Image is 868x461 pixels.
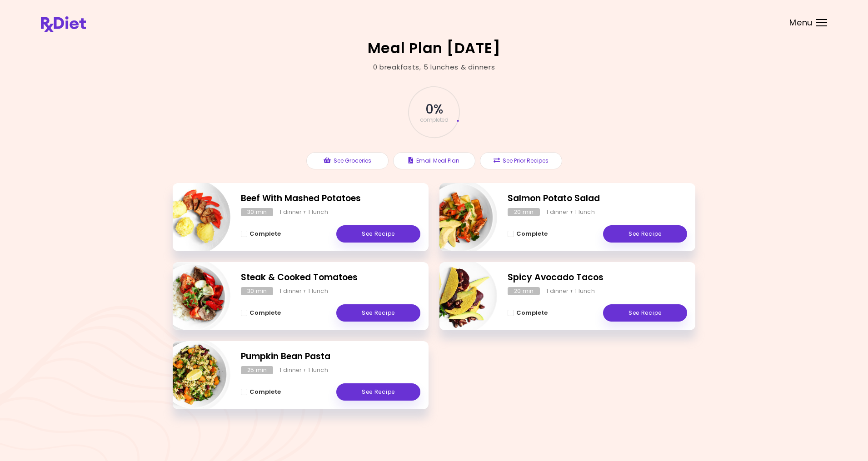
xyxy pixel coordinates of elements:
[516,309,548,317] span: Complete
[508,271,687,284] h2: Spicy Avocado Tacos
[241,228,281,239] button: Complete - Beef With Mashed Potatoes
[336,304,420,322] a: See Recipe - Steak & Cooked Tomatoes
[373,62,495,73] div: 0 breakfasts , 5 lunches & dinners
[603,304,687,322] a: See Recipe - Spicy Avocado Tacos
[336,383,420,401] a: See Recipe - Pumpkin Bean Pasta
[279,287,328,295] div: 1 dinner + 1 lunch
[241,387,281,397] button: Complete - Pumpkin Bean Pasta
[508,287,540,295] div: 20 min
[155,179,230,255] img: Info - Beef With Mashed Potatoes
[249,230,281,238] span: Complete
[241,287,273,295] div: 30 min
[508,208,540,216] div: 20 min
[155,337,230,413] img: Info - Pumpkin Bean Pasta
[422,258,497,334] img: Info - Spicy Avocado Tacos
[425,102,442,117] span: 0 %
[306,152,389,169] button: See Groceries
[155,258,230,334] img: Info - Steak & Cooked Tomatoes
[422,179,497,255] img: Info - Salmon Potato Salad
[241,208,273,216] div: 30 min
[241,307,281,318] button: Complete - Steak & Cooked Tomatoes
[368,41,501,55] h2: Meal Plan [DATE]
[279,208,328,216] div: 1 dinner + 1 lunch
[546,287,595,295] div: 1 dinner + 1 lunch
[508,192,687,205] h2: Salmon Potato Salad
[336,225,420,243] a: See Recipe - Beef With Mashed Potatoes
[393,152,475,169] button: Email Meal Plan
[516,230,548,238] span: Complete
[241,192,420,205] h2: Beef With Mashed Potatoes
[420,117,449,123] span: completed
[41,16,86,32] img: RxDiet
[480,152,562,169] button: See Prior Recipes
[508,228,548,239] button: Complete - Salmon Potato Salad
[241,366,273,374] div: 25 min
[508,307,548,318] button: Complete - Spicy Avocado Tacos
[241,350,420,363] h2: Pumpkin Bean Pasta
[241,271,420,284] h2: Steak & Cooked Tomatoes
[249,309,281,317] span: Complete
[546,208,595,216] div: 1 dinner + 1 lunch
[279,366,328,374] div: 1 dinner + 1 lunch
[603,225,687,243] a: See Recipe - Salmon Potato Salad
[789,19,813,27] span: Menu
[249,388,281,396] span: Complete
